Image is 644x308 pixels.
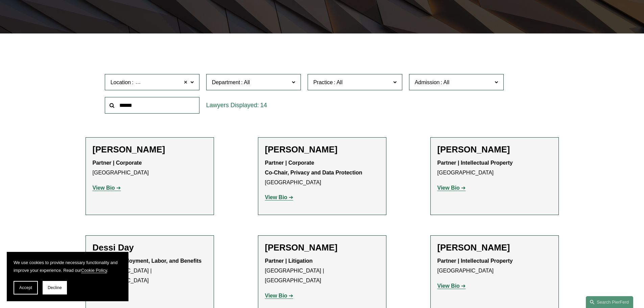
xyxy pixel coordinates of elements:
[313,79,333,85] span: Practice
[19,285,32,290] span: Accept
[437,160,513,166] strong: Partner | Intellectual Property
[265,158,379,187] p: [GEOGRAPHIC_DATA]
[93,242,207,253] h2: Dessi Day
[437,258,513,264] strong: Partner | Intellectual Property
[437,144,552,155] h2: [PERSON_NAME]
[265,256,379,285] p: [GEOGRAPHIC_DATA] | [GEOGRAPHIC_DATA]
[265,293,287,299] strong: View Bio
[14,259,122,274] p: We use cookies to provide necessary functionality and improve your experience. Read our .
[93,160,142,166] strong: Partner | Corporate
[437,158,552,178] p: [GEOGRAPHIC_DATA]
[212,79,240,85] span: Department
[93,256,207,285] p: [GEOGRAPHIC_DATA] | [GEOGRAPHIC_DATA]
[93,185,121,191] a: View Bio
[260,102,267,109] span: 14
[265,258,313,264] strong: Partner | Litigation
[265,194,287,200] strong: View Bio
[265,144,379,155] h2: [PERSON_NAME]
[415,79,440,85] span: Admission
[48,285,62,290] span: Decline
[586,296,633,308] a: Search this site
[265,293,293,299] a: View Bio
[265,194,293,200] a: View Bio
[437,283,466,289] a: View Bio
[111,79,131,85] span: Location
[437,256,552,276] p: [GEOGRAPHIC_DATA]
[93,158,207,178] p: [GEOGRAPHIC_DATA]
[14,281,38,294] button: Accept
[437,185,460,191] strong: View Bio
[437,242,552,253] h2: [PERSON_NAME]
[81,268,107,273] a: Cookie Policy
[93,144,207,155] h2: [PERSON_NAME]
[93,258,202,264] strong: Partner | Employment, Labor, and Benefits
[43,281,67,294] button: Decline
[437,185,466,191] a: View Bio
[93,185,115,191] strong: View Bio
[135,78,191,87] span: [GEOGRAPHIC_DATA]
[265,160,362,175] strong: Partner | Corporate Co-Chair, Privacy and Data Protection
[265,242,379,253] h2: [PERSON_NAME]
[7,252,128,301] section: Cookie banner
[437,283,460,289] strong: View Bio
